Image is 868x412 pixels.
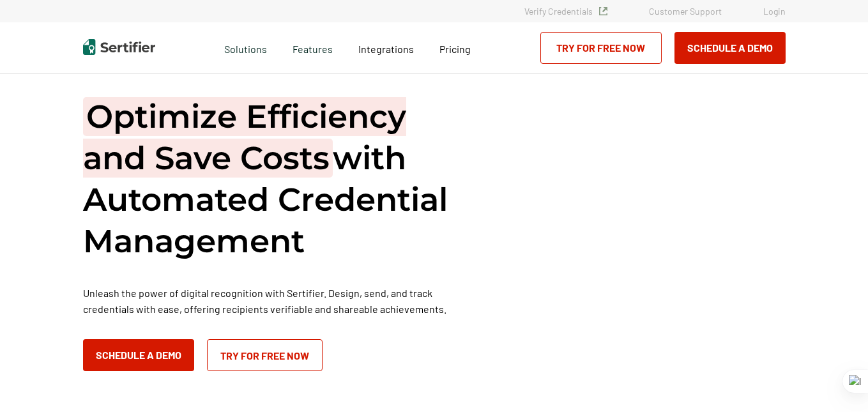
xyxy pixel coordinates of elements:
a: Login [763,6,786,17]
span: Integrations [358,43,414,55]
span: Pricing [439,43,471,55]
a: Customer Support [649,6,722,17]
img: Sertifier | Digital Credentialing Platform [83,39,155,55]
p: Unleash the power of digital recognition with Sertifier. Design, send, and track credentials with... [83,285,466,317]
span: Features [293,40,333,56]
h1: with Automated Credential Management [83,96,466,262]
a: Verify Credentials [524,6,607,17]
span: Optimize Efficiency and Save Costs [83,97,406,178]
a: Try for Free Now [540,32,662,64]
img: Verified [599,7,607,15]
span: Solutions [224,40,267,56]
a: Integrations [358,40,414,56]
a: Pricing [439,40,471,56]
a: Try for Free Now [207,339,323,371]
